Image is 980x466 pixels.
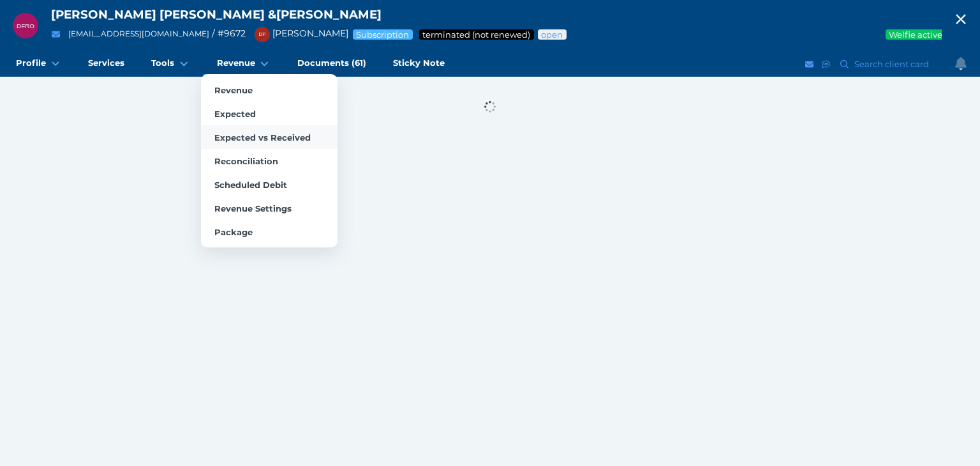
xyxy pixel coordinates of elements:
span: DFRO [17,22,34,29]
button: Email [803,56,816,72]
button: Search client card [835,56,935,72]
span: DP [258,31,265,37]
span: & [PERSON_NAME] [268,7,382,22]
a: Profile [3,51,75,77]
span: Service package status: Not renewed [422,29,531,40]
span: Revenue [217,58,255,68]
span: Package [214,227,253,237]
a: Reconciliation [201,149,338,173]
span: Subscription [355,29,410,40]
div: David Francis Raphael O'Sullivan [13,13,38,38]
span: Welfie active [888,29,944,40]
button: SMS [820,56,833,72]
button: Email [48,26,64,42]
span: Expected [214,109,256,119]
span: Advice status: Review not yet booked in [540,29,564,40]
span: Services [88,58,124,68]
a: Expected vs Received [201,125,338,149]
a: Package [201,220,338,244]
a: Services [75,51,138,77]
a: Scheduled Debit [201,173,338,196]
span: / # 9672 [212,27,246,39]
div: David Parry [255,27,270,42]
span: Tools [151,58,174,68]
a: Expected [201,102,338,125]
span: Documents (61) [297,58,366,68]
a: [EMAIL_ADDRESS][DOMAIN_NAME] [68,29,209,38]
span: Revenue [214,85,253,95]
a: Revenue [201,78,338,102]
span: Search client card [852,59,935,69]
a: Documents (61) [284,51,380,77]
span: Profile [16,58,46,68]
span: Expected vs Received [214,132,311,143]
a: Revenue Settings [201,196,338,220]
span: Revenue Settings [214,203,292,214]
span: Scheduled Debit [214,180,287,190]
span: Reconciliation [214,156,278,166]
a: Revenue [204,51,284,77]
span: Sticky Note [393,58,445,68]
span: [PERSON_NAME] [PERSON_NAME] [51,7,265,22]
span: [PERSON_NAME] [248,27,348,39]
